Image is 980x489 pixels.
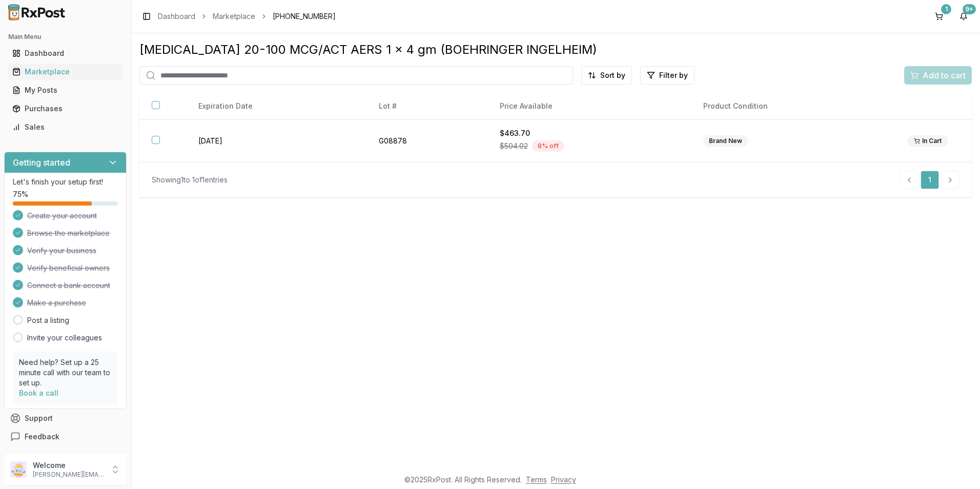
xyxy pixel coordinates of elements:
[12,122,118,132] div: Sales
[551,475,576,484] a: Privacy
[186,120,366,162] td: [DATE]
[12,85,118,95] div: My Posts
[4,100,127,117] button: Purchases
[921,171,939,189] a: 1
[581,66,632,85] button: Sort by
[931,8,947,25] button: 1
[19,389,58,397] a: Book a call
[366,120,487,162] td: G08878
[8,44,122,63] a: Dashboard
[27,211,97,221] span: Create your account
[152,175,228,185] div: Showing 1 to 1 of 1 entries
[532,140,564,152] div: 8 % off
[366,93,487,120] th: Lot #
[900,171,959,189] nav: pagination
[273,11,336,22] span: [PHONE_NUMBER]
[158,11,195,22] a: Dashboard
[640,66,695,85] button: Filter by
[941,4,951,14] div: 1
[8,99,122,118] a: Purchases
[12,67,118,77] div: Marketplace
[4,82,127,98] button: My Posts
[8,118,122,136] a: Sales
[659,70,688,80] span: Filter by
[139,42,972,58] div: [MEDICAL_DATA] 20-100 MCG/ACT AERS 1 x 4 gm (BOEHRINGER INGELHEIM)
[945,454,970,479] iframe: Intercom live chat
[4,409,127,427] button: Support
[19,357,112,388] p: Need help? Set up a 25 minute call with our team to set up.
[4,45,127,62] button: Dashboard
[12,104,118,114] div: Purchases
[10,461,27,478] img: User avatar
[13,189,28,199] span: 75 %
[27,298,86,308] span: Make a purchase
[13,156,70,169] h3: Getting started
[158,11,336,22] nav: breadcrumb
[963,4,976,14] div: 9+
[4,64,127,80] button: Marketplace
[4,4,70,21] img: RxPost Logo
[526,475,547,484] a: Terms
[27,280,110,291] span: Connect a bank account
[213,11,255,22] a: Marketplace
[25,432,59,442] span: Feedback
[27,246,96,256] span: Verify your business
[27,263,110,273] span: Verify beneficial owners
[8,33,122,41] h2: Main Menu
[487,93,691,120] th: Price Available
[4,119,127,135] button: Sales
[8,81,122,99] a: My Posts
[500,128,679,138] div: $463.70
[13,177,118,187] p: Let's finish your setup first!
[703,135,748,147] div: Brand New
[907,135,948,147] div: In Cart
[955,8,972,25] button: 9+
[27,333,102,343] a: Invite your colleagues
[33,460,104,471] p: Welcome
[691,93,895,120] th: Product Condition
[27,228,110,238] span: Browse the marketplace
[186,93,366,120] th: Expiration Date
[27,315,69,325] a: Post a listing
[500,141,528,151] span: $504.02
[33,471,104,479] p: [PERSON_NAME][EMAIL_ADDRESS][DOMAIN_NAME]
[4,427,127,446] button: Feedback
[8,63,122,81] a: Marketplace
[12,48,118,58] div: Dashboard
[600,70,625,80] span: Sort by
